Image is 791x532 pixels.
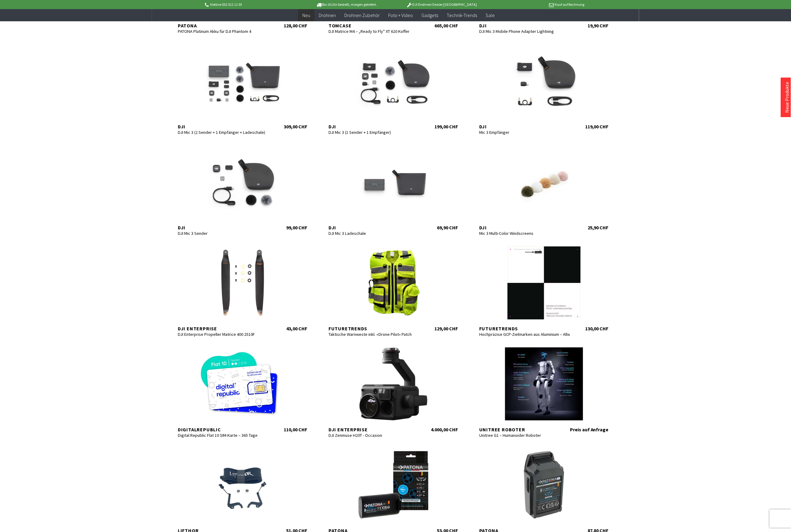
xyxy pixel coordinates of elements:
[329,123,419,130] div: DJI
[302,12,310,18] span: Neu
[178,23,269,29] div: Patona
[329,332,419,337] div: Taktische Warnweste inkl. «Drone Pilot» Patch
[437,224,458,231] div: 69,90 CHF
[178,29,269,34] div: PATONA Platinum Akku für DJI Phantom 4
[284,23,307,29] div: 128,00 CHF
[178,123,269,130] div: DJI
[489,1,584,8] p: Kauf auf Rechnung
[286,224,307,231] div: 99,00 CHF
[417,9,442,22] a: Gadgets
[479,123,570,130] div: DJI
[329,23,419,29] div: TomCase
[172,44,313,130] a: DJI DJI Mic 3 (2 Sender + 1 Empfänger + Ladeschale) 309,00 CHF
[473,347,615,433] a: Unitree Roboter Unitree G1 – Humanoider Roboter Preis auf Anfrage
[479,332,570,337] div: Hochpräzise GCP-Zielmarken aus Aluminium – Allwetter & Drohnen-kompatibel
[329,29,419,34] div: DJI Matrice M4 – „Ready to Fly" XT 620 Koffer
[473,145,615,231] a: DJI Mic 3 Multi-Color Windscreens 25,90 CHF
[479,130,570,135] div: Mic 3 Empfänger
[178,426,269,433] div: digitalrepublic
[479,325,570,332] div: Futuretrends
[322,347,464,433] a: DJI Enterprise DJI Zenmuse H20T - Occasion 4.000,00 CHF
[388,12,413,18] span: Foto + Video
[570,426,609,433] div: Preis auf Anfrage
[479,231,570,236] div: Mic 3 Multi-Color Windscreens
[172,347,313,433] a: digitalrepublic Digital Republic Flat 10 SIM-Karte – 365 Tage 110,00 CHF
[329,433,419,438] div: DJI Zenmuse H20T - Occasion
[204,1,299,8] p: Hotline 032 511 11 03
[479,224,570,231] div: DJI
[442,9,481,22] a: Technik-Trends
[434,23,458,29] div: 665,00 CHF
[588,224,609,231] div: 25,90 CHF
[298,9,315,22] a: Neu
[322,145,464,231] a: DJI DJI Mic 3 Ladeschale 69,90 CHF
[329,224,419,231] div: DJI
[178,433,269,438] div: Digital Republic Flat 10 SIM-Karte – 365 Tage
[322,246,464,332] a: Futuretrends Taktische Warnweste inkl. «Drone Pilot» Patch 129,00 CHF
[178,130,269,135] div: DJI Mic 3 (2 Sender + 1 Empfänger + Ladeschale)
[431,426,458,433] div: 4.000,00 CHF
[178,325,269,332] div: DJI Enterprise
[299,1,394,8] p: Bis 16 Uhr bestellt, morgen geliefert.
[319,12,336,18] span: Drohnen
[384,9,417,22] a: Foto + Video
[479,433,570,438] div: Unitree G1 – Humanoider Roboter
[588,23,609,29] div: 19,90 CHF
[172,145,313,231] a: DJI DJI Mic 3 Sender 99,00 CHF
[340,9,384,22] a: Drohnen Zubehör
[329,231,419,236] div: DJI Mic 3 Ladeschale
[315,9,340,22] a: Drohnen
[329,325,419,332] div: Futuretrends
[447,12,477,18] span: Technik-Trends
[421,12,438,18] span: Gadgets
[329,130,419,135] div: DJI Mic 3 (1 Sender + 1 Empfänger)
[434,325,458,332] div: 129,00 CHF
[322,44,464,130] a: DJI DJI Mic 3 (1 Sender + 1 Empfänger) 199,00 CHF
[473,44,615,130] a: DJI Mic 3 Empfänger 119,00 CHF
[479,29,570,34] div: DJI Mic 3 Mobile Phone Adapter Lightning
[479,23,570,29] div: DJI
[178,332,269,337] div: DJI Enterprise Propeller Matrice 400 2510F
[473,246,615,332] a: Futuretrends Hochpräzise GCP-Zielmarken aus Aluminium – Allwetter & Drohnen-kompatibel 130,00 CHF
[394,1,489,8] p: DJI Drohnen Dealer [GEOGRAPHIC_DATA]
[784,82,790,113] a: Neue Produkte
[585,325,609,332] div: 130,00 CHF
[479,426,570,433] div: Unitree Roboter
[585,123,609,130] div: 119,00 CHF
[172,246,313,332] a: DJI Enterprise DJI Enterprise Propeller Matrice 400 2510F 43,00 CHF
[286,325,307,332] div: 43,00 CHF
[178,231,269,236] div: DJI Mic 3 Sender
[178,224,269,231] div: DJI
[284,426,307,433] div: 110,00 CHF
[434,123,458,130] div: 199,00 CHF
[344,12,380,18] span: Drohnen Zubehör
[284,123,307,130] div: 309,00 CHF
[329,426,419,433] div: DJI Enterprise
[486,12,495,18] span: Sale
[481,9,499,22] a: Sale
